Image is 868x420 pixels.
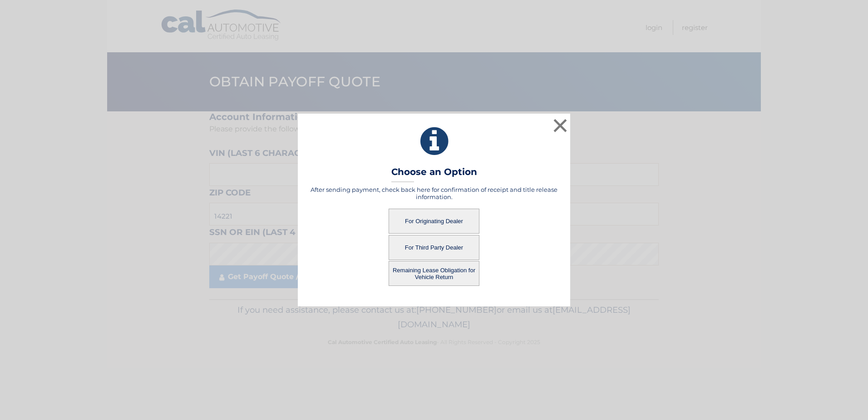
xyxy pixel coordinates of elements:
button: Remaining Lease Obligation for Vehicle Return [389,261,479,286]
h3: Choose an Option [391,166,477,182]
button: × [551,116,569,135]
button: For Originating Dealer [389,209,479,234]
button: For Third Party Dealer [389,235,479,260]
h5: After sending payment, check back here for confirmation of receipt and title release information. [309,186,559,200]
